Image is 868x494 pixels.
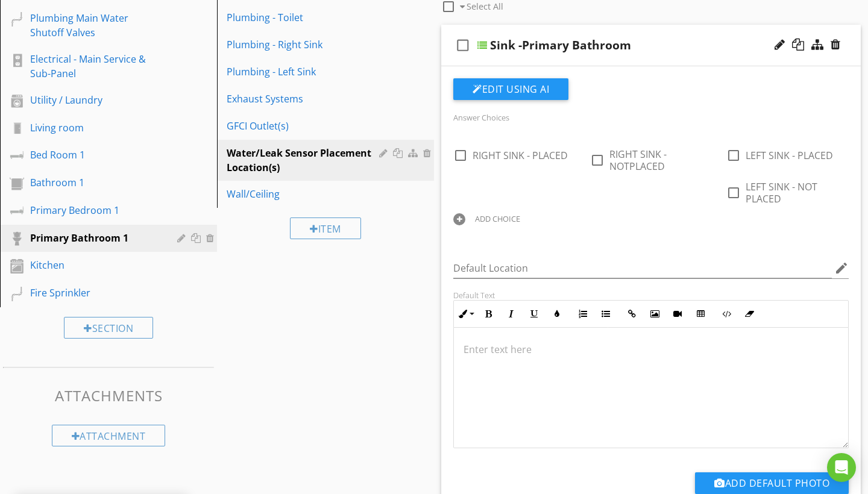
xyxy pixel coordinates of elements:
[594,302,617,325] button: Unordered List
[453,112,509,123] label: Answer Choices
[30,231,160,245] div: Primary Bathroom 1
[571,302,594,325] button: Ordered List
[52,425,166,446] div: Attachment
[30,11,160,40] div: Plumbing Main Water Shutoff Valves
[689,302,712,325] button: Insert Table
[477,302,500,325] button: Bold (⌘B)
[490,38,631,52] div: Sink -Primary Bathroom
[30,52,160,81] div: Electrical - Main Service & Sub-Panel
[453,31,473,60] i: check_box_outline_blank
[227,10,383,25] div: Plumbing - Toilet
[715,302,738,325] button: Code View
[227,119,383,133] div: GFCI Outlet(s)
[834,261,849,275] i: edit
[227,37,383,52] div: Plumbing - Right Sink
[30,175,160,190] div: Bathroom 1
[827,453,856,482] div: Open Intercom Messenger
[227,187,383,201] div: Wall/Ceiling
[64,317,153,339] div: Section
[454,302,477,325] button: Inline Style
[467,1,503,12] span: Select All
[453,290,849,300] div: Default Text
[695,472,849,494] button: Add Default Photo
[227,146,383,175] div: Water/Leak Sensor Placement Location(s)
[473,149,568,162] span: RIGHT SINK - PLACED
[453,78,568,100] button: Edit Using AI
[30,258,160,272] div: Kitchen
[30,93,160,107] div: Utility / Laundry
[227,64,383,79] div: Plumbing - Left Sink
[546,302,568,325] button: Colors
[666,302,689,325] button: Insert Video
[30,286,160,300] div: Fire Sprinkler
[30,148,160,162] div: Bed Room 1
[30,203,160,217] div: Primary Bedroom 1
[290,217,361,239] div: Item
[227,92,383,106] div: Exhaust Systems
[30,120,160,135] div: Living room
[620,302,643,325] button: Insert Link (⌘K)
[746,149,833,162] span: LEFT SINK - PLACED
[746,180,817,205] span: LEFT SINK - NOT PLACED
[609,148,667,173] span: RIGHT SINK - NOTPLACED
[453,258,832,278] input: Default Location
[643,302,666,325] button: Insert Image (⌘P)
[500,302,523,325] button: Italic (⌘I)
[738,302,761,325] button: Clear Formatting
[475,214,520,224] div: ADD CHOICE
[523,302,546,325] button: Underline (⌘U)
